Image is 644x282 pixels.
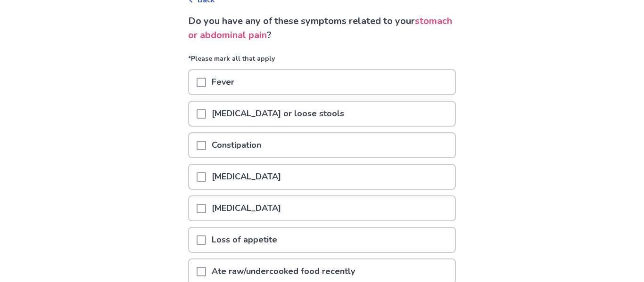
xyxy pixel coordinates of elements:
p: *Please mark all that apply [188,54,456,69]
p: [MEDICAL_DATA] [206,196,287,220]
p: [MEDICAL_DATA] or loose stools [206,102,350,126]
p: [MEDICAL_DATA] [206,165,287,189]
p: Do you have any of these symptoms related to your ? [188,14,456,42]
p: Constipation [206,133,267,157]
p: Loss of appetite [206,228,283,252]
p: Fever [206,70,240,94]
